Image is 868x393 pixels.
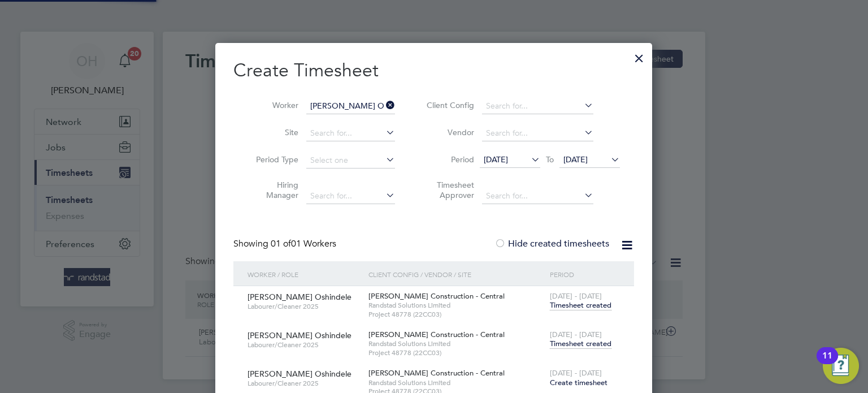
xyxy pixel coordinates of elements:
[233,59,634,83] h2: Create Timesheet
[368,310,544,319] span: Project 48778 (22CC03)
[368,301,544,310] span: Randstad Solutions Limited
[233,238,338,250] div: Showing
[563,154,588,165] span: [DATE]
[550,300,611,310] span: Timesheet created
[248,154,298,165] label: Period Type
[306,153,395,169] input: Select one
[423,154,474,165] label: Period
[248,100,298,110] label: Worker
[271,238,291,249] span: 01 of
[271,238,336,249] span: 01 Workers
[368,339,544,348] span: Randstad Solutions Limited
[550,339,611,349] span: Timesheet created
[484,154,508,165] span: [DATE]
[550,291,602,301] span: [DATE] - [DATE]
[547,261,623,287] div: Period
[550,378,607,387] span: Create timesheet
[482,98,593,114] input: Search for...
[423,100,474,110] label: Client Config
[494,238,609,249] label: Hide created timesheets
[306,188,395,204] input: Search for...
[248,340,360,349] span: Labourer/Cleaner 2025
[368,368,505,378] span: [PERSON_NAME] Construction - Central
[822,356,832,370] div: 11
[248,330,351,340] span: [PERSON_NAME] Oshindele
[368,348,544,357] span: Project 48778 (22CC03)
[368,378,544,387] span: Randstad Solutions Limited
[542,152,557,167] span: To
[368,291,505,301] span: [PERSON_NAME] Construction - Central
[248,379,360,388] span: Labourer/Cleaner 2025
[245,261,366,287] div: Worker / Role
[306,98,395,114] input: Search for...
[248,292,351,302] span: [PERSON_NAME] Oshindele
[550,330,602,339] span: [DATE] - [DATE]
[423,180,474,200] label: Timesheet Approver
[423,127,474,137] label: Vendor
[368,330,505,339] span: [PERSON_NAME] Construction - Central
[306,126,395,141] input: Search for...
[248,180,298,200] label: Hiring Manager
[248,127,298,137] label: Site
[482,188,593,204] input: Search for...
[482,126,593,141] input: Search for...
[248,302,360,311] span: Labourer/Cleaner 2025
[366,261,547,287] div: Client Config / Vendor / Site
[248,369,351,379] span: [PERSON_NAME] Oshindele
[550,368,602,378] span: [DATE] - [DATE]
[823,348,859,384] button: Open Resource Center, 11 new notifications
